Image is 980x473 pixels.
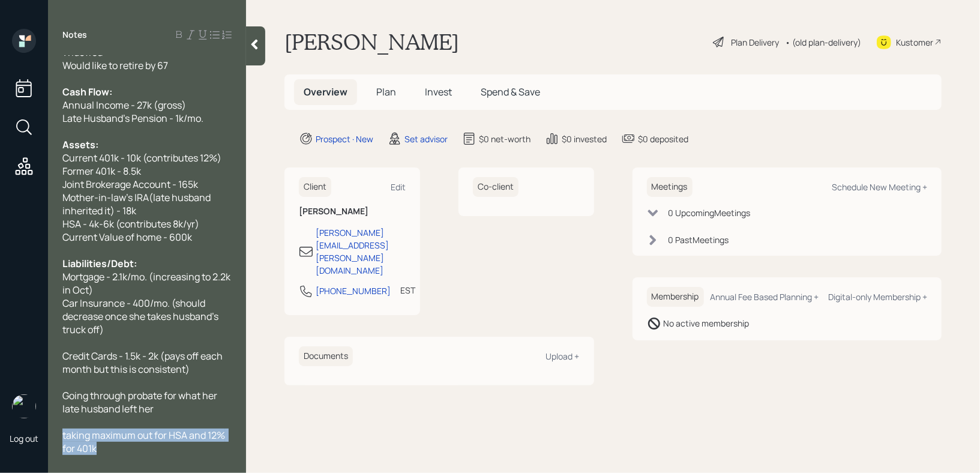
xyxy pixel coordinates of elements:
[546,351,580,362] div: Upload +
[299,177,331,197] h6: Client
[62,297,220,336] span: Car Insurance - 400/mo. (should decrease once she takes husband's truck off)
[710,291,819,303] div: Annual Fee Based Planning +
[785,36,861,49] div: • (old plan-delivery)
[284,29,459,55] h1: [PERSON_NAME]
[62,389,219,415] span: Going through probate for what her late husband left her
[669,206,751,219] div: 0 Upcoming Meeting s
[647,177,693,197] h6: Meetings
[62,85,112,98] span: Cash Flow:
[62,59,168,72] span: Would like to retire by 67
[62,217,199,230] span: HSA - 4k-6k (contributes 8k/yr)
[299,346,353,366] h6: Documents
[62,270,232,297] span: Mortgage - 2.1k/mo. (increasing to 2.2k in Oct)
[62,178,198,191] span: Joint Brokerage Account - 165k
[12,394,36,418] img: retirable_logo.png
[10,433,38,444] div: Log out
[62,164,141,178] span: Former 401k - 8.5k
[316,133,373,145] div: Prospect · New
[404,133,448,145] div: Set advisor
[62,429,227,455] span: taking maximum out for HSA and 12% for 401k
[479,133,531,145] div: $0 net-worth
[562,133,607,145] div: $0 invested
[481,85,540,98] span: Spend & Save
[62,349,224,376] span: Credit Cards - 1.5k - 2k (pays off each month but this is consistent)
[299,206,406,217] h6: [PERSON_NAME]
[638,133,688,145] div: $0 deposited
[425,85,452,98] span: Invest
[391,181,406,193] div: Edit
[62,257,137,270] span: Liabilities/Debt:
[62,138,98,151] span: Assets:
[62,112,203,125] span: Late Husband's Pension - 1k/mo.
[316,285,391,297] div: [PHONE_NUMBER]
[828,291,927,303] div: Digital-only Membership +
[647,287,704,307] h6: Membership
[62,191,212,217] span: Mother-in-law's IRA(late husband inherited it) - 18k
[669,233,729,246] div: 0 Past Meeting s
[62,230,192,244] span: Current Value of home - 600k
[316,226,406,277] div: [PERSON_NAME][EMAIL_ADDRESS][PERSON_NAME][DOMAIN_NAME]
[304,85,347,98] span: Overview
[62,98,186,112] span: Annual Income - 27k (gross)
[62,29,87,41] label: Notes
[664,317,750,330] div: No active membership
[731,36,779,49] div: Plan Delivery
[62,151,221,164] span: Current 401k - 10k (contributes 12%)
[896,36,933,49] div: Kustomer
[473,177,519,197] h6: Co-client
[832,181,927,193] div: Schedule New Meeting +
[400,284,415,297] div: EST
[376,85,396,98] span: Plan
